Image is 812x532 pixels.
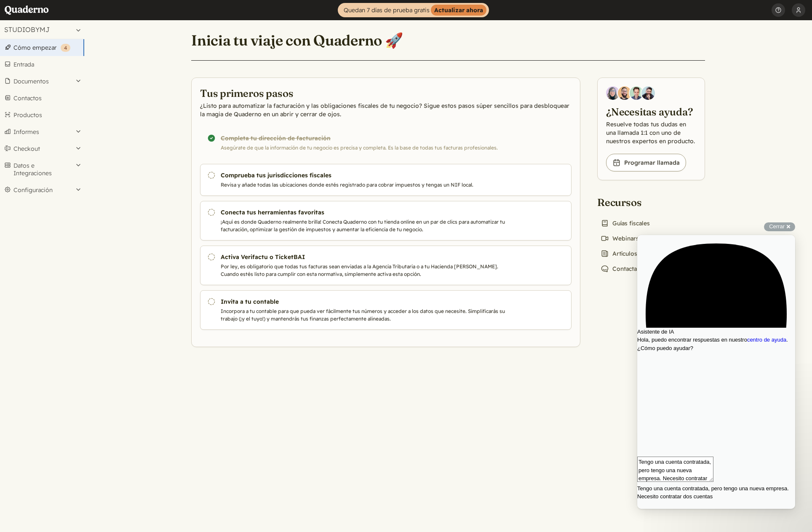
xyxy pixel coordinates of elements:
img: Ivo Oltmans, Business Developer at Quaderno [630,86,643,100]
p: ¿Listo para automatizar la facturación y las obligaciones fiscales de tu negocio? Sigue estos pas... [200,102,572,118]
p: Por ley, es obligatorio que todas tus facturas sean enviadas a la Agencia Tributaria o a tu Hacie... [221,263,508,278]
button: Cerrar [764,222,795,231]
span: Cerrar [769,223,785,230]
a: Comprueba tus jurisdicciones fiscales Revisa y añade todas las ubicaciones donde estés registrado... [200,164,572,196]
p: Revisa y añade todas las ubicaciones donde estés registrado para cobrar impuestos y tengas un NIF... [221,181,508,189]
h2: ¿Necesitas ayuda? [606,105,696,118]
a: Webinars [597,233,642,244]
h3: Activa Verifactu o TicketBAI [221,253,508,261]
a: Programar llamada [606,154,686,171]
a: Conecta tus herramientas favoritas ¡Aquí es donde Quaderno realmente brilla! Conecta Quaderno con... [200,201,572,241]
iframe: Help Scout Beacon - Live Chat, Contact Form, and Knowledge Base [637,235,795,509]
h3: Comprueba tus jurisdicciones fiscales [221,171,508,179]
p: Resuelve todas tus dudas en una llamada 1:1 con uno de nuestros expertos en producto. [606,120,696,145]
h3: Conecta tus herramientas favoritas [221,208,508,217]
h2: Recursos [597,195,676,209]
a: Activa Verifactu o TicketBAI Por ley, es obligatorio que todas tus facturas sean enviadas a la Ag... [200,246,572,285]
p: ¡Aquí es donde Quaderno realmente brilla! Conecta Quaderno con tu tienda online en un par de clic... [221,218,508,233]
img: Javier Rubio, DevRel at Quaderno [641,86,655,100]
a: Guías fiscales [597,217,653,229]
a: Artículos de soporte [597,248,673,259]
img: Diana Carrasco, Account Executive at Quaderno [606,86,620,100]
a: Invita a tu contable Incorpora a tu contable para que pueda ver fácilmente tus números y acceder ... [200,290,572,330]
a: Quedan 7 días de prueba gratisActualizar ahora [338,3,489,17]
h2: Tus primeros pasos [200,86,572,100]
h3: Invita a tu contable [221,297,508,306]
img: Jairo Fumero, Account Executive at Quaderno [618,86,631,100]
p: Incorpora a tu contable para que pueda ver fácilmente tus números y acceder a los datos que neces... [221,307,508,323]
strong: Actualizar ahora [431,5,486,16]
h1: Inicia tu viaje con Quaderno 🚀 [191,31,403,50]
span: 4 [64,45,67,51]
a: Contacta con soporte [597,263,676,275]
